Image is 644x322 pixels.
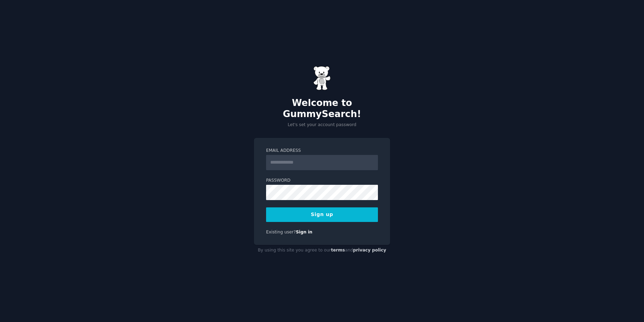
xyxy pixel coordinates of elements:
a: Sign in [296,230,313,234]
label: Password [266,177,378,184]
img: Gummy Bear [313,66,331,90]
a: terms [331,248,345,253]
h2: Welcome to GummySearch! [254,98,390,119]
label: Email Address [266,148,378,154]
button: Sign up [266,207,378,222]
span: Existing user? [266,230,296,234]
a: privacy policy [353,248,386,253]
div: By using this site you agree to our and [254,245,390,256]
p: Let's set your account password [254,122,390,128]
